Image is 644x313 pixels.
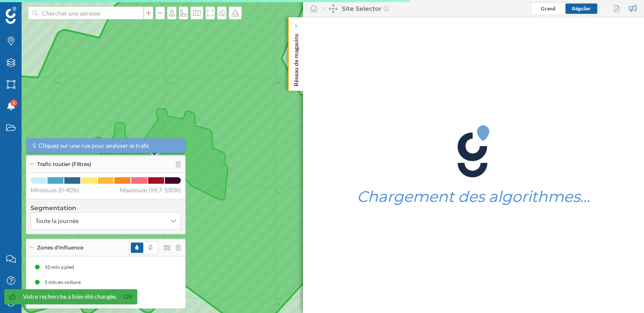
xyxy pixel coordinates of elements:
[18,6,49,14] span: Support
[35,217,79,225] span: Toute la journée
[37,244,83,252] span: Zones d'influence
[6,6,16,24] img: Logo Geoblink
[23,292,117,301] div: Votre recherche a bien été chargée.
[37,160,91,168] span: Trafic routier (Filtres)
[541,5,556,12] span: Grand
[572,5,591,12] span: Régulier
[44,278,85,287] div: 5 min en voiture
[357,188,590,205] h1: Chargement des algorithmes…
[13,99,15,107] span: 4
[38,141,150,150] span: Cliquez sur une rue pour analyser le trafic
[329,4,338,13] img: dashboards-manager.svg
[292,30,300,86] p: Réseau de magasins
[120,186,181,195] span: Maximum (99,7-100%)
[31,186,79,195] span: Minimum (0-40%)
[44,263,79,271] div: 10 min à pied
[121,292,135,302] a: Ok
[322,4,389,13] div: Site Selector
[31,204,181,212] h4: Segmentation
